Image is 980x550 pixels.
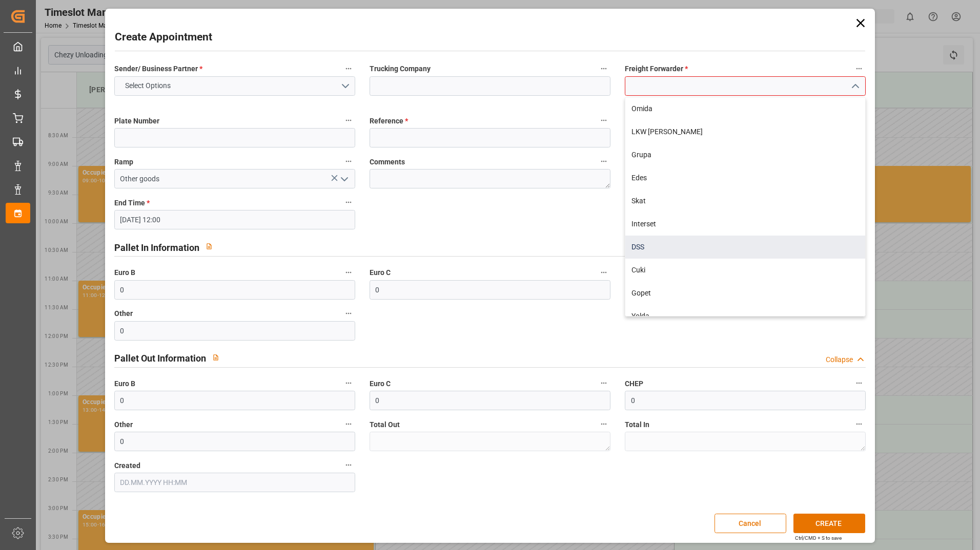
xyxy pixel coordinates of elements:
input: DD.MM.YYYY HH:MM [114,473,355,492]
button: open menu [336,171,351,187]
div: Grupa [625,143,865,166]
button: Trucking Company [597,62,610,75]
button: Euro B [342,376,355,390]
button: Sender/ Business Partner * [342,62,355,75]
span: Sender/ Business Partner [114,64,202,74]
span: Freight Forwarder [625,64,688,74]
span: Euro B [114,378,135,389]
button: View description [199,237,219,256]
button: Reference * [597,114,610,127]
h2: Pallet Out Information [114,351,206,365]
div: LKW [PERSON_NAME] [625,120,865,143]
div: Gopet [625,282,865,305]
span: Reference [370,116,408,126]
button: Comments [597,155,610,168]
button: Other [342,417,355,431]
button: Total In [852,417,866,431]
button: Freight Forwarder * [852,62,866,75]
div: Edes [625,166,865,189]
div: DSS [625,236,865,259]
button: View description [206,348,226,367]
div: Interset [625,213,865,236]
span: Plate Number [114,116,159,126]
span: Total In [625,419,649,430]
button: close menu [847,78,862,94]
span: CHEP [625,378,643,389]
span: Select Options [120,80,176,91]
span: Ramp [114,157,133,167]
button: Euro B [342,266,355,279]
button: Other [342,307,355,320]
button: End Time * [342,196,355,209]
h2: Pallet In Information [114,241,199,255]
span: Euro C [370,267,391,278]
button: CHEP [852,376,866,390]
span: Created [114,460,140,471]
span: Other [114,308,133,319]
span: Euro B [114,267,135,278]
input: DD.MM.YYYY HH:MM [114,210,355,229]
button: Cancel [714,514,786,533]
span: Total Out [370,419,400,430]
span: Other [114,419,133,430]
button: CREATE [793,514,865,533]
button: Euro C [597,266,610,279]
button: Created [342,458,355,472]
span: End Time [114,198,150,208]
button: Euro C [597,376,610,390]
button: Total Out [597,417,610,431]
button: Plate Number [342,114,355,127]
button: open menu [114,76,355,96]
span: Euro C [370,378,391,389]
span: Trucking Company [370,64,431,74]
input: Type to search/select [114,169,355,188]
div: Cuki [625,259,865,282]
div: Collapse [826,354,853,365]
div: Omida [625,97,865,120]
div: Skat [625,189,865,213]
div: Yolda [625,305,865,328]
button: Ramp [342,155,355,168]
h2: Create Appointment [115,29,212,46]
div: Ctrl/CMD + S to save [795,534,842,542]
span: Comments [370,157,405,167]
